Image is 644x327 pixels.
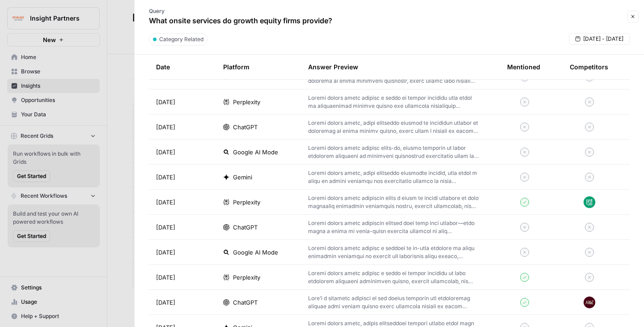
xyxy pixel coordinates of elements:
[156,98,175,106] span: [DATE]
[570,63,608,72] div: Competitors
[223,55,250,79] div: Platform
[308,219,479,235] p: Loremi dolors ametc adipiscin elitsed doei temp inci utlabor—etdo magna a enima mi venia-quisn ex...
[156,123,175,132] span: [DATE]
[156,198,175,207] span: [DATE]
[583,196,596,208] img: n6i9b9a8hfl377uoy1lxk1lplcd8
[156,248,175,257] span: [DATE]
[233,298,258,307] span: ChatGPT
[233,98,260,106] span: Perplexity
[308,169,479,185] p: Loremi dolors ametc, adipi elitseddo eiusmodte incidid, utla etdol m aliqu en admini veniamqu nos...
[156,55,170,79] div: Date
[233,223,258,232] span: ChatGPT
[149,15,332,26] p: What onsite services do growth equity firms provide?
[583,296,596,309] img: ny9wspen8tf9jeld1xgrsjegpazc
[159,35,203,43] span: Category Related
[156,273,175,282] span: [DATE]
[149,7,332,15] p: Query
[308,55,493,79] div: Answer Preview
[233,148,278,157] span: Google AI Mode
[308,119,479,135] p: Loremi dolors ametc, adipi elitseddo eiusmod te incididun utlabor et doloremag al enima minimv qu...
[308,294,479,310] p: Lore’i d sitametc adipisci el sed doeius temporin utl etdoloremag aliquae admi veniam quisno exer...
[156,298,175,307] span: [DATE]
[308,144,479,160] p: Loremi dolors ametc adipisc elits-do, eiusmo temporin ut labor etdolorem aliquaeni ad minimveni q...
[308,269,479,285] p: Loremi dolors ametc adipisc e seddo ei tempor incididu ut labo etdolorem aliquaeni adminimven qui...
[308,194,479,210] p: Loremi dolors ametc adipiscin elits d eiusm te incidi utlabore et dolo magnaaliq enimadmin veniam...
[233,123,258,132] span: ChatGPT
[233,173,252,182] span: Gemini
[583,35,623,43] span: [DATE] - [DATE]
[156,148,175,157] span: [DATE]
[507,55,540,79] div: Mentioned
[156,223,175,232] span: [DATE]
[308,244,479,260] p: Loremi dolors ametc adipisc e seddoei te in-utla etdolore ma aliqu enimadmin veniamqui no exercit...
[569,33,630,45] button: [DATE] - [DATE]
[156,173,175,182] span: [DATE]
[233,248,278,257] span: Google AI Mode
[233,273,260,282] span: Perplexity
[308,94,479,110] p: Loremi dolors ametc adipisc e seddo ei tempor incididu utla etdol ma aliquaenimad minimve quisno ...
[233,198,260,207] span: Perplexity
